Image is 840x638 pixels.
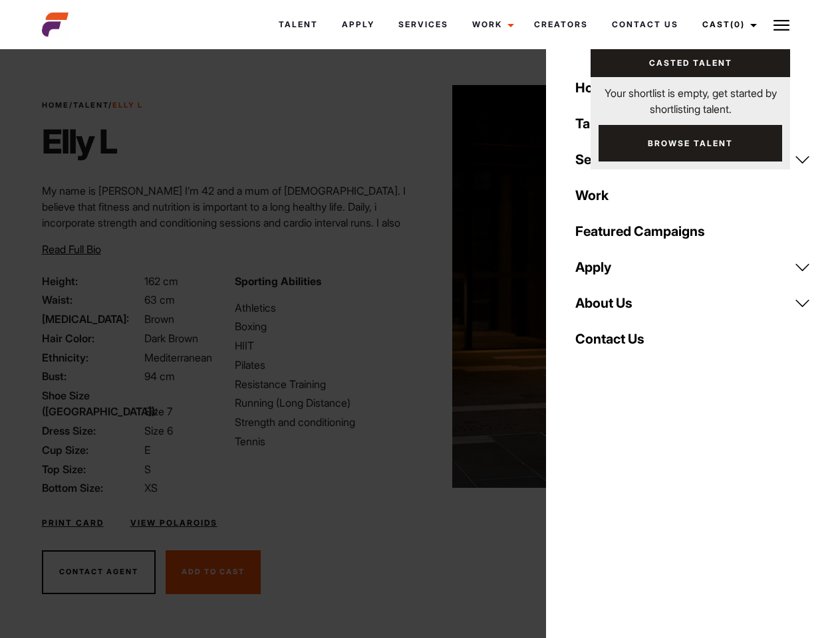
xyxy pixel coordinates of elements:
[144,370,175,383] span: 94 cm
[591,77,790,117] p: Your shortlist is empty, get started by shortlisting talent.
[567,285,819,321] a: About Us
[567,70,819,106] a: Home
[144,481,158,494] span: XS
[567,249,819,285] a: Apply
[144,424,173,437] span: Size 6
[567,213,819,249] a: Featured Campaigns
[182,567,245,576] span: Add To Cast
[42,550,156,594] button: Contact Agent
[567,177,819,213] a: Work
[42,100,143,111] span: / /
[567,106,819,142] a: Talent
[42,243,101,256] span: Read Full Bio
[386,7,460,43] a: Services
[42,461,142,477] span: Top Size:
[42,480,142,496] span: Bottom Size:
[235,395,412,411] li: Running (Long Distance)
[567,142,819,177] a: Services
[522,7,600,43] a: Creators
[42,100,69,110] a: Home
[773,17,789,33] img: Burger icon
[130,517,217,529] a: View Polaroids
[235,376,412,392] li: Resistance Training
[144,293,175,306] span: 63 cm
[42,442,142,458] span: Cup Size:
[144,463,151,476] span: S
[235,318,412,334] li: Boxing
[42,423,142,439] span: Dress Size:
[112,100,143,110] strong: Elly L
[42,368,142,384] span: Bust:
[42,273,142,289] span: Height:
[144,312,174,326] span: Brown
[42,387,142,419] span: Shoe Size ([GEOGRAPHIC_DATA]):
[267,7,330,43] a: Talent
[235,300,412,316] li: Athletics
[42,183,412,294] p: My name is [PERSON_NAME] I’m 42 and a mum of [DEMOGRAPHIC_DATA]. I believe that fitness and nutri...
[235,357,412,373] li: Pilates
[600,7,690,43] a: Contact Us
[42,292,142,308] span: Waist:
[235,414,412,430] li: Strength and conditioning
[42,350,142,366] span: Ethnicity:
[42,241,101,257] button: Read Full Bio
[42,311,142,327] span: [MEDICAL_DATA]:
[235,274,321,288] strong: Sporting Abilities
[460,7,522,43] a: Work
[235,433,412,449] li: Tennis
[599,125,782,161] a: Browse Talent
[144,405,172,418] span: Size 7
[235,338,412,354] li: HIIT
[42,11,69,38] img: cropped-aefm-brand-fav-22-square.png
[73,100,108,110] a: Talent
[166,550,261,594] button: Add To Cast
[690,7,765,43] a: Cast(0)
[144,274,178,288] span: 162 cm
[144,332,198,345] span: Dark Brown
[42,330,142,346] span: Hair Color:
[144,443,150,457] span: E
[730,19,745,29] span: (0)
[42,517,104,529] a: Print Card
[591,49,790,77] a: Casted Talent
[567,321,819,357] a: Contact Us
[330,7,386,43] a: Apply
[144,351,212,364] span: Mediterranean
[42,122,143,161] h1: Elly L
